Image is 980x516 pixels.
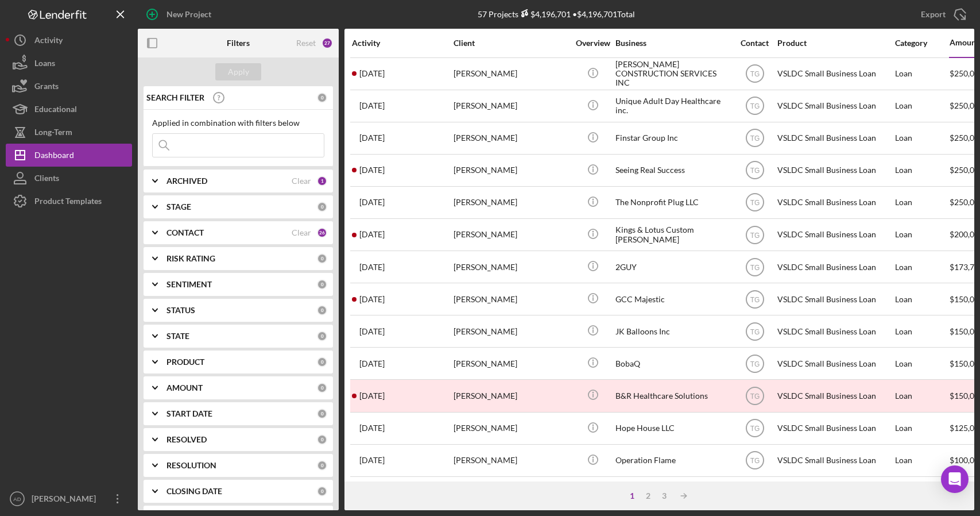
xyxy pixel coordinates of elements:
[777,252,892,282] div: VSLDC Small Business Loan
[6,190,132,213] a: Product Templates
[895,284,948,314] div: Loan
[750,231,760,239] text: TG
[359,198,385,207] time: 2025-04-28 22:32
[34,167,59,192] div: Clients
[895,220,948,250] div: Loan
[13,496,21,502] text: AD
[615,155,730,186] div: Seeing Real Success
[777,123,892,153] div: VSLDC Small Business Loan
[166,254,215,263] b: RISK RATING
[317,434,327,445] div: 0
[6,121,132,144] button: Long-Term
[34,98,77,124] div: Educational
[359,133,385,143] time: 2025-07-10 20:30
[750,199,760,207] text: TG
[34,190,102,215] div: Product Templates
[518,9,571,19] div: $4,196,701
[454,155,568,186] div: [PERSON_NAME]
[615,252,730,282] div: 2GUY
[454,284,568,314] div: [PERSON_NAME]
[166,306,195,315] b: STATUS
[296,38,316,48] div: Reset
[950,38,979,47] div: Amount
[352,38,452,48] div: Activity
[895,59,948,89] div: Loan
[750,392,760,401] text: TG
[454,478,568,508] div: [PERSON_NAME]
[317,253,327,264] div: 0
[166,435,207,444] b: RESOLVED
[454,123,568,153] div: [PERSON_NAME]
[750,425,760,433] text: TG
[895,187,948,218] div: Loan
[478,9,635,19] div: 57 Projects • $4,196,701 Total
[166,202,191,211] b: STAGE
[750,134,760,143] text: TG
[146,93,204,102] b: SEARCH FILTER
[321,37,333,49] div: 27
[359,327,385,336] time: 2025-08-18 16:17
[615,445,730,476] div: Operation Flame
[6,75,132,98] button: Grants
[777,478,892,508] div: VSLDC Small Business Loan
[750,360,760,368] text: TG
[777,348,892,379] div: VSLDC Small Business Loan
[317,93,327,103] div: 0
[750,102,760,110] text: TG
[166,357,204,367] b: PRODUCT
[6,144,132,167] button: Dashboard
[317,357,327,367] div: 0
[359,359,385,368] time: 2025-09-11 19:02
[909,3,974,26] button: Export
[34,75,59,101] div: Grants
[34,121,72,147] div: Long-Term
[454,380,568,411] div: [PERSON_NAME]
[215,63,261,80] button: Apply
[359,263,385,272] time: 2025-08-01 00:49
[895,348,948,379] div: Loan
[615,91,730,121] div: Unique Adult Day Healthcare inc.
[656,491,672,500] div: 3
[615,478,730,508] div: Outpost Books
[166,383,203,392] b: AMOUNT
[777,59,892,89] div: VSLDC Small Business Loan
[895,445,948,476] div: Loan
[317,460,327,471] div: 0
[317,279,327,290] div: 0
[895,155,948,186] div: Loan
[615,59,730,89] div: [PERSON_NAME] CONSTRUCTION SERVICES INC
[166,228,204,237] b: CONTACT
[777,220,892,250] div: VSLDC Small Business Loan
[615,316,730,346] div: JK Balloons Inc
[292,228,311,237] div: Clear
[6,98,132,121] button: Educational
[777,445,892,476] div: VSLDC Small Business Loan
[6,167,132,190] a: Clients
[777,187,892,218] div: VSLDC Small Business Loan
[138,3,223,26] button: New Project
[6,52,132,75] button: Loans
[615,38,730,48] div: Business
[166,461,216,470] b: RESOLUTION
[317,486,327,496] div: 0
[615,187,730,218] div: The Nonprofit Plug LLC
[777,155,892,186] div: VSLDC Small Business Loan
[750,328,760,336] text: TG
[359,69,385,78] time: 2025-05-12 22:54
[750,457,760,465] text: TG
[166,3,211,26] div: New Project
[895,413,948,444] div: Loan
[454,413,568,444] div: [PERSON_NAME]
[227,38,250,48] b: Filters
[454,59,568,89] div: [PERSON_NAME]
[359,423,385,433] time: 2025-09-09 11:30
[615,413,730,444] div: Hope House LLC
[454,445,568,476] div: [PERSON_NAME]
[34,52,55,78] div: Loans
[750,70,760,78] text: TG
[454,220,568,250] div: [PERSON_NAME]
